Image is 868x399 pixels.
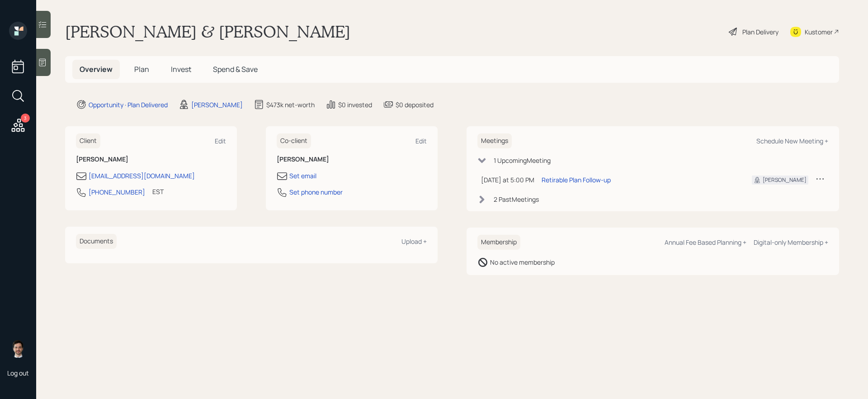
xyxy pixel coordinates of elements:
[396,100,434,109] div: $0 deposited
[415,137,427,145] div: Edit
[477,235,520,250] h6: Membership
[134,64,149,74] span: Plan
[742,27,778,37] div: Plan Delivery
[338,100,372,109] div: $0 invested
[171,64,191,74] span: Invest
[763,176,807,184] div: [PERSON_NAME]
[9,340,27,358] img: jonah-coleman-headshot.png
[152,187,164,196] div: EST
[89,187,145,197] div: [PHONE_NUMBER]
[89,100,168,109] div: Opportunity · Plan Delivered
[477,133,512,148] h6: Meetings
[191,100,243,109] div: [PERSON_NAME]
[481,175,534,185] div: [DATE] at 5:00 PM
[266,100,315,109] div: $473k net-worth
[494,156,551,165] div: 1 Upcoming Meeting
[76,156,226,163] h6: [PERSON_NAME]
[7,369,29,377] div: Log out
[401,237,427,246] div: Upload +
[21,114,30,123] div: 3
[76,133,100,148] h6: Client
[277,156,427,163] h6: [PERSON_NAME]
[665,238,746,247] div: Annual Fee Based Planning +
[756,137,828,145] div: Schedule New Meeting +
[65,22,350,42] h1: [PERSON_NAME] & [PERSON_NAME]
[289,187,343,197] div: Set phone number
[277,133,311,148] h6: Co-client
[89,171,195,180] div: [EMAIL_ADDRESS][DOMAIN_NAME]
[76,234,117,249] h6: Documents
[213,64,258,74] span: Spend & Save
[289,171,316,180] div: Set email
[80,64,113,74] span: Overview
[215,137,226,145] div: Edit
[542,175,611,185] div: Retirable Plan Follow-up
[490,257,555,267] div: No active membership
[494,195,539,204] div: 2 Past Meeting s
[754,238,828,247] div: Digital-only Membership +
[805,27,833,37] div: Kustomer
